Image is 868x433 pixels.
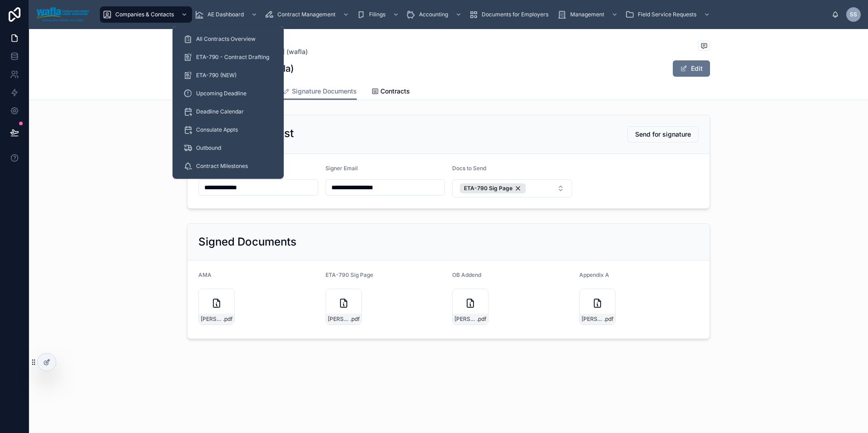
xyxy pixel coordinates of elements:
span: Outbound [196,144,221,152]
a: Documents for Employers [466,6,555,23]
img: App logo [36,7,89,22]
div: scrollable content [96,5,832,25]
span: ETA-790 - Contract Drafting [196,54,269,61]
a: Signature Documents [283,83,357,100]
a: Filings [354,6,404,23]
span: Contracts [380,87,410,96]
span: Management [570,11,604,18]
span: Filings [369,11,385,18]
span: ETA-790 (NEW) [196,72,237,79]
a: Contracts [371,83,410,101]
span: [PERSON_NAME]-AppA-08.15.25 [582,315,604,323]
a: AE Dashboard [192,6,262,23]
span: Upcoming Deadline [196,90,247,97]
h2: Signed Documents [198,235,296,249]
button: Select Button [452,179,572,197]
a: ETA-790 (NEW) [178,67,278,84]
a: ETA-790 - Contract Drafting [178,49,278,65]
button: Unselect 4 [460,183,526,193]
span: .pdf [223,315,232,323]
span: Signer Email [325,165,358,172]
a: Management [555,6,622,23]
span: Accounting [419,11,448,18]
span: Contract Milestones [196,162,248,170]
span: .pdf [477,315,486,323]
span: OB Addend [452,271,481,278]
span: Companies & Contacts [115,11,174,18]
span: All Contracts Overview [196,35,256,43]
span: Contract Management [277,11,335,18]
span: AE Dashboard [207,11,244,18]
a: Upcoming Deadline [178,85,278,102]
span: Deadline Calendar [196,108,244,115]
a: Contract Management [262,6,354,23]
a: Outbound [178,140,278,156]
span: Appendix A [579,271,609,278]
a: Contract Milestones [178,158,278,174]
a: Companies & Contacts [100,6,192,23]
span: ETA-790 Sig Page [325,271,373,278]
span: Send for signature [635,130,691,139]
span: .pdf [604,315,613,323]
span: Consulate Appts [196,126,238,133]
span: [PERSON_NAME]-ETA-790-08.15.25 [328,315,350,323]
span: [PERSON_NAME]-AMA-08.15.25 [201,315,223,323]
span: Field Service Requests [638,11,696,18]
span: ETA-790 Sig Page [464,185,513,192]
span: Documents for Employers [482,11,548,18]
span: Signature Documents [292,87,357,96]
button: Edit [673,60,710,77]
a: All Contracts Overview [178,31,278,47]
a: Consulate Appts [178,122,278,138]
span: .pdf [350,315,360,323]
a: Deadline Calendar [178,103,278,120]
button: Send for signature [627,126,699,143]
a: Field Service Requests [622,6,715,23]
span: Docs to Send [452,165,486,172]
a: Accounting [404,6,466,23]
span: [PERSON_NAME]-OB-Add-08.15.25 [454,315,477,323]
span: SS [850,11,857,18]
span: AMA [198,271,212,278]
